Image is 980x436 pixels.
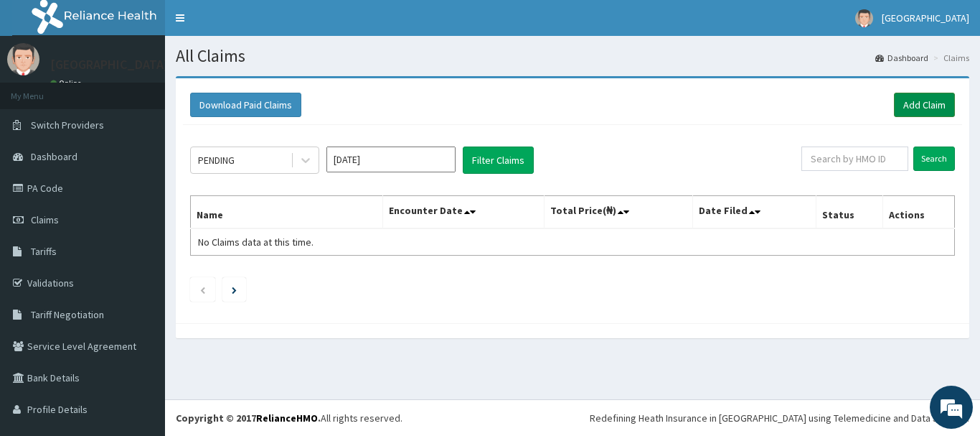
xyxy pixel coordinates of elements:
[198,236,314,249] span: No Claims data at this time.
[7,43,39,75] img: User Image
[176,47,969,65] h1: All Claims
[31,245,57,258] span: Tariffs
[165,399,980,436] footer: All rights reserved.
[27,72,58,108] img: d_794563401_company_1708531726252_794563401
[544,196,693,229] th: Total Price(₦)
[383,196,544,229] th: Encounter Date
[855,9,873,27] img: User Image
[930,52,969,64] li: Claims
[199,283,206,296] a: Previous page
[816,196,883,229] th: Status
[875,52,928,64] a: Dashboard
[326,147,456,172] input: Select Month and Year
[198,153,235,167] div: PENDING
[31,150,77,163] span: Dashboard
[190,93,301,117] button: Download Paid Claims
[882,11,969,24] span: [GEOGRAPHIC_DATA]
[31,308,104,321] span: Tariff Negotiation
[75,80,241,99] div: Chat with us now
[590,411,969,425] div: Redefining Heath Insurance in [GEOGRAPHIC_DATA] using Telemedicine and Data Science!
[232,283,237,296] a: Next page
[191,196,383,229] th: Name
[463,147,534,174] button: Filter Claims
[256,412,318,425] a: RelianceHMO
[235,7,270,42] div: Minimize live chat window
[31,119,104,131] span: Switch Providers
[50,78,85,88] a: Online
[693,196,816,229] th: Date Filed
[801,147,908,171] input: Search by HMO ID
[176,412,321,425] strong: Copyright © 2017 .
[7,287,273,337] textarea: Type your message and hit 'Enter'
[894,93,955,117] a: Add Claim
[83,128,198,273] span: We're online!
[882,196,954,229] th: Actions
[50,58,169,71] p: [GEOGRAPHIC_DATA]
[913,147,955,171] input: Search
[31,213,59,226] span: Claims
